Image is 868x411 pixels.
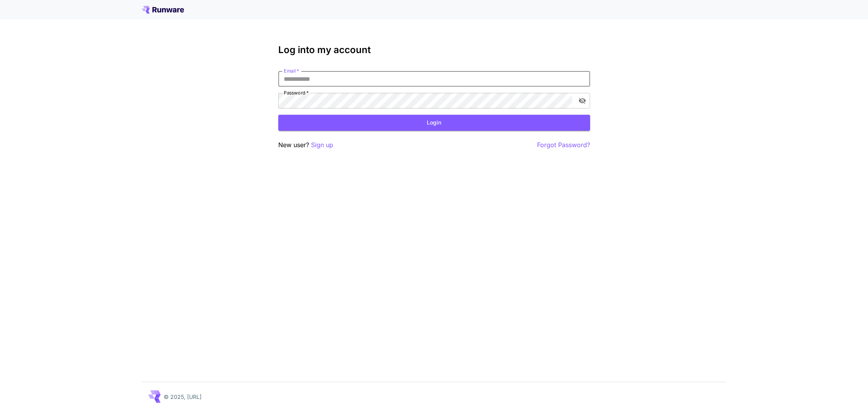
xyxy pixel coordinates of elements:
[537,140,590,150] button: Forgot Password?
[278,140,333,150] p: New user?
[164,393,202,401] p: © 2025, [URL]
[575,94,589,108] button: toggle password visibility
[278,44,590,55] h3: Log into my account
[284,68,299,74] label: Email
[284,89,309,96] label: Password
[278,115,590,131] button: Login
[311,140,333,150] button: Sign up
